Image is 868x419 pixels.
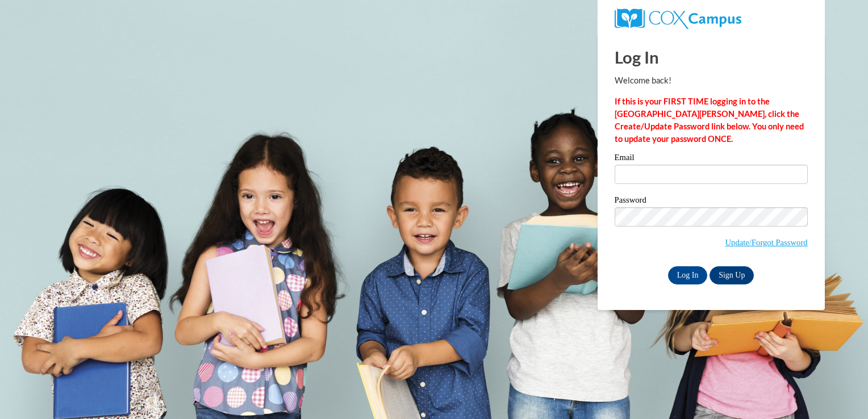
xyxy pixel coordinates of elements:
strong: If this is your FIRST TIME logging in to the [GEOGRAPHIC_DATA][PERSON_NAME], click the Create/Upd... [615,97,804,144]
a: Sign Up [710,266,754,284]
label: Password [615,196,808,207]
h1: Log In [615,45,808,69]
p: Welcome back! [615,74,808,87]
a: Update/Forgot Password [725,238,808,247]
a: COX Campus [615,13,741,23]
label: Email [615,153,808,165]
input: Log In [668,266,708,284]
img: COX Campus [615,9,741,29]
